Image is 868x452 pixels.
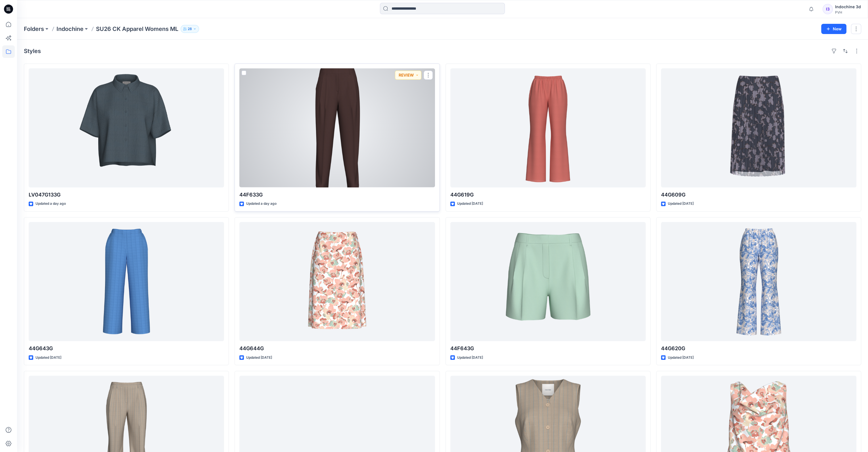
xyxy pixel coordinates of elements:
a: 44G620G [661,222,856,341]
a: 44G644G [239,222,435,341]
p: 44G620G [661,345,856,352]
a: Folders [24,25,44,33]
p: 44G644G [239,345,435,352]
p: Updated [DATE] [35,355,61,361]
a: LV047G133G [29,68,224,187]
p: 44G643G [29,345,224,352]
p: 44F633G [239,191,435,199]
a: 44F633G [239,68,435,187]
p: Updated [DATE] [668,355,694,361]
p: Updated a day ago [246,201,277,207]
p: Updated [DATE] [457,355,483,361]
p: Updated a day ago [35,201,66,207]
p: Updated [DATE] [668,201,694,207]
p: Updated [DATE] [246,355,272,361]
button: 28 [181,25,199,33]
div: PVH [835,10,861,14]
div: Indochine 3d [835,3,861,10]
p: 44G619G [450,191,646,199]
p: 44G609G [661,191,856,199]
a: 44G643G [29,222,224,341]
p: 44F643G [450,345,646,352]
h4: Styles [24,48,41,54]
p: LV047G133G [29,191,224,199]
a: 44G619G [450,68,646,187]
div: I3 [823,4,833,14]
p: SU26 CK Apparel Womens ML [96,25,178,33]
p: 28 [188,26,192,32]
a: Indochine [57,25,83,33]
a: 44G609G [661,68,856,187]
button: New [821,24,846,34]
a: 44F643G [450,222,646,341]
p: Updated [DATE] [457,201,483,207]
